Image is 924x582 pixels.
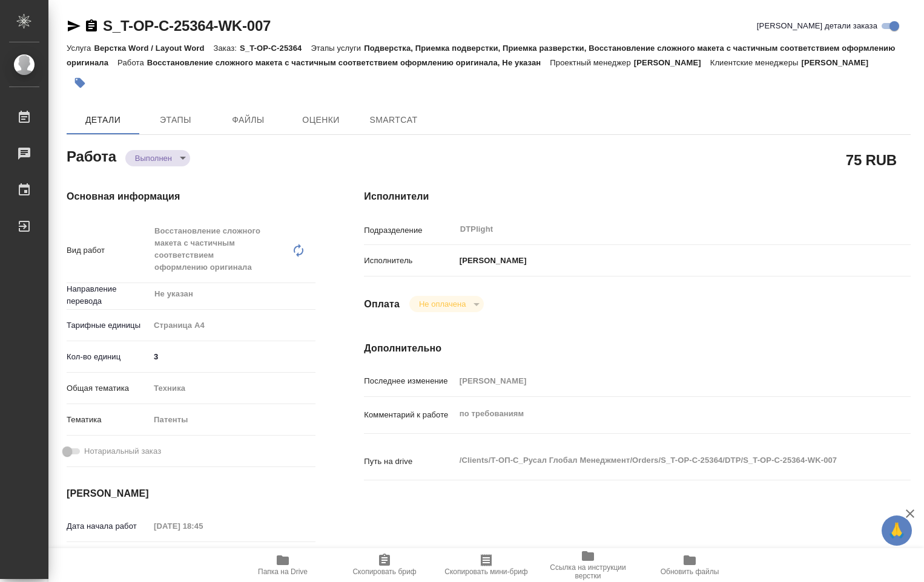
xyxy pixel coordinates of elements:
[334,548,435,582] button: Скопировать бриф
[455,404,865,424] textarea: по требованиям
[455,255,527,267] p: [PERSON_NAME]
[292,113,350,128] span: Оценки
[74,113,132,128] span: Детали
[639,548,741,582] button: Обновить файлы
[219,113,277,128] span: Файлы
[634,58,710,67] p: [PERSON_NAME]
[150,315,315,336] div: Страница А4
[103,18,271,34] a: S_T-OP-C-25364-WK-007
[710,58,802,67] p: Клиентские менеджеры
[352,567,416,576] span: Скопировать бриф
[67,19,81,33] button: Скопировать ссылку для ЯМессенджера
[455,450,865,471] textarea: /Clients/Т-ОП-С_Русал Глобал Менеджмент/Orders/S_T-OP-C-25364/DTP/S_T-OP-C-25364-WK-007
[67,44,896,67] p: Подверстка, Приемка подверстки, Приемка разверстки, Восстановление сложного макета с частичным со...
[67,189,315,204] h4: Основная информация
[147,113,205,128] span: Этапы
[364,297,400,312] h4: Оплата
[886,518,907,543] span: 🙏
[150,348,315,365] input: ✎ Введи что-нибудь
[846,149,897,170] h2: 75 RUB
[67,520,150,532] p: Дата начала работ
[364,456,455,468] p: Путь на drive
[801,58,877,67] p: [PERSON_NAME]
[364,375,455,387] p: Последнее изменение
[67,244,150,257] p: Вид работ
[67,414,150,426] p: Тематика
[435,548,537,582] button: Скопировать мини-бриф
[67,351,150,363] p: Кол-во единиц
[364,224,455,237] p: Подразделение
[67,283,150,307] p: Направление перевода
[364,189,911,204] h4: Исполнители
[84,19,99,33] button: Скопировать ссылку
[661,567,719,576] span: Обновить файлы
[67,319,150,332] p: Тарифные единицы
[455,372,865,390] input: Пустое поле
[550,58,633,67] p: Проектный менеджер
[415,299,469,309] button: Не оплачена
[131,153,176,163] button: Выполнен
[882,515,912,546] button: 🙏
[444,567,527,576] span: Скопировать мини-бриф
[150,410,315,430] div: Патенты
[84,445,161,457] span: Нотариальный заказ
[67,382,150,394] p: Общая тематика
[67,145,116,166] h2: Работа
[94,44,213,53] p: Верстка Word / Layout Word
[214,44,240,53] p: Заказ:
[150,517,256,535] input: Пустое поле
[544,563,632,580] span: Ссылка на инструкции верстки
[67,44,94,53] p: Услуга
[409,296,484,312] div: Выполнен
[117,58,147,67] p: Работа
[150,378,315,399] div: Техника
[364,409,455,421] p: Комментарий к работе
[757,20,877,32] span: [PERSON_NAME] детали заказа
[240,44,311,53] p: S_T-OP-C-25364
[67,70,93,96] button: Добавить тэг
[258,567,308,576] span: Папка на Drive
[147,58,550,67] p: Восстановление сложного макета с частичным соответствием оформлению оригинала, Не указан
[364,341,911,356] h4: Дополнительно
[364,255,455,267] p: Исполнитель
[311,44,364,53] p: Этапы услуги
[537,548,639,582] button: Ссылка на инструкции верстки
[125,150,190,166] div: Выполнен
[232,548,334,582] button: Папка на Drive
[67,486,315,501] h4: [PERSON_NAME]
[365,113,423,128] span: SmartCat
